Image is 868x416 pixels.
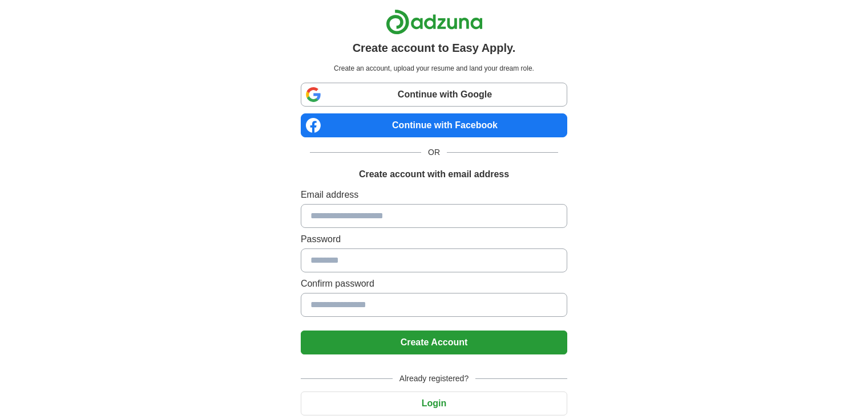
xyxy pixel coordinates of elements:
button: Login [301,391,567,415]
label: Email address [301,188,567,202]
h1: Create account with email address [359,168,509,181]
label: Confirm password [301,277,567,291]
label: Password [301,233,567,246]
button: Create Account [301,331,567,354]
img: Adzuna logo [386,9,483,35]
span: Already registered? [393,373,475,385]
a: Continue with Google [301,83,567,107]
span: OR [421,146,447,158]
p: Create an account, upload your resume and land your dream role. [303,63,565,74]
a: Login [301,398,567,408]
h1: Create account to Easy Apply. [353,39,516,56]
a: Continue with Facebook [301,113,567,137]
